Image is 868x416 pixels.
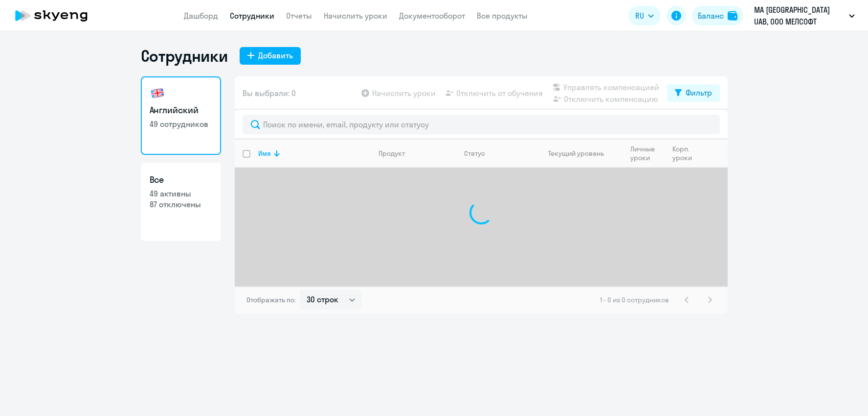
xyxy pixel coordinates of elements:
p: 49 сотрудников [150,119,212,129]
a: Начислить уроки [324,11,387,21]
div: Имя [258,149,370,158]
button: RU [628,6,661,25]
a: Все продукты [477,11,528,21]
div: Личные уроки [630,145,664,162]
div: Текущий уровень [548,149,604,158]
button: Добавить [240,47,301,65]
div: Продукт [378,149,405,158]
div: Баланс [698,10,724,22]
div: Фильтр [686,87,712,98]
button: Фильтр [667,84,720,102]
img: english [150,85,165,101]
button: Балансbalance [692,6,743,25]
div: Текущий уровень [539,149,622,158]
p: MA [GEOGRAPHIC_DATA] UAB, ООО МЕЛСОФТ [754,4,845,27]
a: Сотрудники [230,11,274,21]
div: Корп. уроки [672,145,700,162]
p: 49 активны [150,188,212,199]
span: RU [635,10,644,22]
input: Поиск по имени, email, продукту или статусу [243,115,720,134]
a: Все49 активны87 отключены [141,163,221,241]
h3: Все [150,173,212,186]
p: 87 отключены [150,199,212,210]
a: Английский49 сотрудников [141,76,221,155]
button: MA [GEOGRAPHIC_DATA] UAB, ООО МЕЛСОФТ [749,4,860,27]
div: Имя [258,149,271,158]
a: Документооборот [399,11,465,21]
a: Отчеты [286,11,312,21]
a: Дашборд [184,11,218,21]
span: Вы выбрали: 0 [243,87,296,99]
div: Статус [464,149,485,158]
div: Добавить [258,49,293,61]
span: 1 - 0 из 0 сотрудников [600,295,669,304]
span: Отображать по: [246,295,296,304]
h1: Сотрудники [141,46,228,66]
h3: Английский [150,104,212,117]
img: balance [728,11,737,21]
